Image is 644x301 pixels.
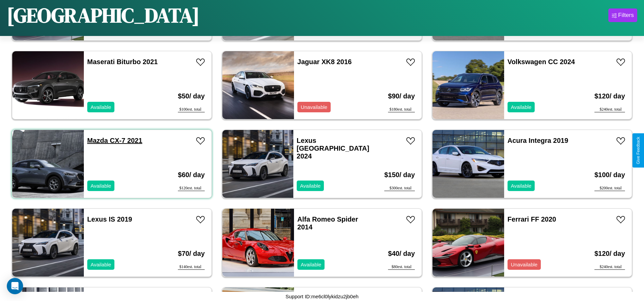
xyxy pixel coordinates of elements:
a: Mazda CX-7 2021 [87,137,142,144]
div: $ 80 est. total [388,264,415,270]
h3: $ 120 / day [594,243,625,264]
h1: [GEOGRAPHIC_DATA] [7,1,200,29]
h3: $ 60 / day [178,164,205,186]
p: Available [511,181,532,190]
div: Filters [618,12,634,19]
p: Available [300,181,321,190]
div: $ 140 est. total [178,264,205,270]
a: Acura Integra 2019 [508,137,568,144]
p: Support ID: me6cl0lykidzu2jb0eh [286,292,358,301]
p: Available [91,260,111,269]
p: Available [511,102,532,112]
p: Unavailable [301,102,327,112]
div: Open Intercom Messenger [7,278,23,294]
h3: $ 100 / day [594,164,625,186]
p: Available [91,102,111,112]
button: Filters [608,8,637,22]
div: $ 120 est. total [178,186,205,191]
a: Jaguar XK8 2016 [297,58,352,65]
h3: $ 40 / day [388,243,415,264]
div: $ 300 est. total [384,186,415,191]
div: Give Feedback [636,137,641,164]
h3: $ 70 / day [178,243,205,264]
h3: $ 120 / day [594,86,625,107]
p: Unavailable [511,260,537,269]
p: Available [301,260,321,269]
div: $ 240 est. total [594,264,625,270]
div: $ 200 est. total [594,186,625,191]
a: Maserati Biturbo 2021 [87,58,158,65]
div: $ 180 est. total [388,107,415,112]
div: $ 100 est. total [178,107,205,112]
a: Ferrari FF 2020 [508,215,556,223]
h3: $ 150 / day [384,164,415,186]
p: Available [91,181,111,190]
div: $ 240 est. total [594,107,625,112]
a: Lexus IS 2019 [87,215,132,223]
h3: $ 50 / day [178,86,205,107]
a: Lexus [GEOGRAPHIC_DATA] 2024 [297,137,369,160]
a: Volkswagen CC 2024 [508,58,575,65]
h3: $ 90 / day [388,86,415,107]
a: Alfa Romeo Spider 2014 [297,215,358,231]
